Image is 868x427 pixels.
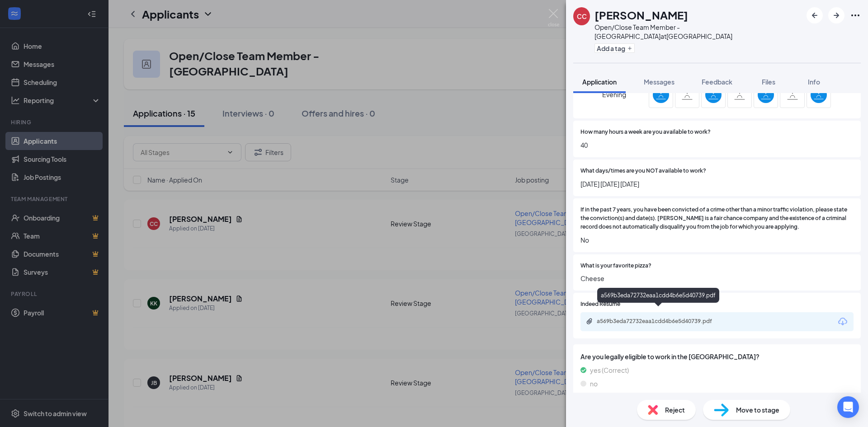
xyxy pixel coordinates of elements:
svg: Download [837,316,848,327]
span: Info [808,78,820,86]
span: Indeed Resume [580,300,620,309]
span: 40 [580,140,854,150]
span: Feedback [702,78,732,86]
span: No [580,235,854,245]
div: CC [577,12,587,21]
span: Move to stage [736,405,779,415]
h1: [PERSON_NAME] [594,7,688,23]
div: a569b3eda72732eaa1cdd4b6e5d40739.pdf [597,318,723,325]
span: Reject [665,405,685,415]
span: Messages [644,78,675,86]
span: yes (Correct) [590,365,629,375]
a: Paperclipa569b3eda72732eaa1cdd4b6e5d40739.pdf [586,318,732,326]
div: a569b3eda72732eaa1cdd4b6e5d40739.pdf [597,288,719,303]
div: Open Intercom Messenger [837,396,859,418]
span: What is your favorite pizza? [580,262,651,270]
svg: Plus [627,46,632,51]
span: If in the past 7 years, you have been convicted of a crime other than a minor traffic violation, ... [580,206,854,231]
svg: Ellipses [850,10,861,21]
span: Evening [602,86,626,103]
button: ArrowRight [828,7,844,23]
svg: Paperclip [586,318,593,325]
div: Open/Close Team Member - [GEOGRAPHIC_DATA] at [GEOGRAPHIC_DATA] [594,23,802,41]
span: Application [582,78,617,86]
span: no [590,379,598,389]
span: What days/times are you NOT available to work? [580,167,706,175]
span: Cheese [580,273,854,283]
button: ArrowLeftNew [807,7,823,23]
svg: ArrowLeftNew [809,10,820,21]
span: [DATE] [DATE] [DATE] [580,179,854,189]
button: PlusAdd a tag [594,43,635,53]
span: Files [762,78,775,86]
svg: ArrowRight [831,10,842,21]
span: How many hours a week are you available to work? [580,128,711,136]
span: Are you legally eligible to work in the [GEOGRAPHIC_DATA]? [580,352,854,361]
